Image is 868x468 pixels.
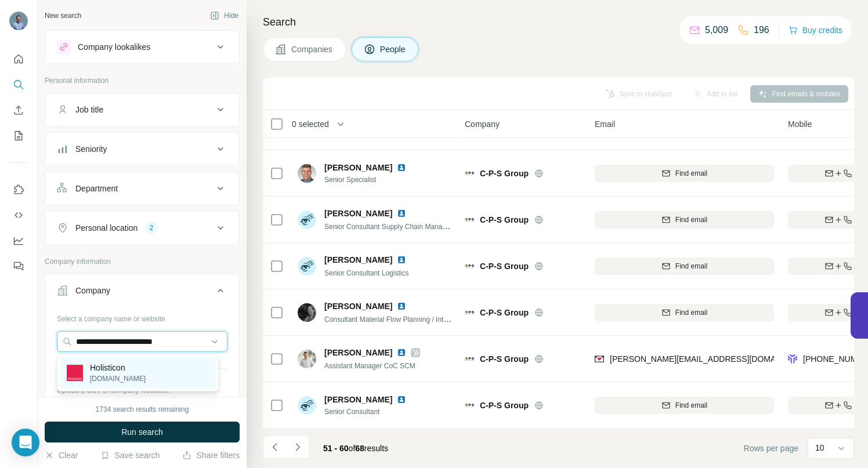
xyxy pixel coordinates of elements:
[9,205,28,226] button: Use Surfe API
[9,179,28,200] button: Use Surfe on LinkedIn
[595,397,774,414] button: Find email
[45,449,78,461] button: Clear
[789,22,842,38] button: Buy credits
[75,104,103,115] div: Job title
[291,43,334,55] span: Companies
[286,436,309,459] button: Navigate to next page
[397,302,406,311] img: LinkedIn logo
[788,353,797,365] img: provider forager logo
[324,347,392,358] span: [PERSON_NAME]
[480,400,529,411] span: C-P-S Group
[595,211,774,228] button: Find email
[202,7,247,24] button: Hide
[480,353,529,365] span: C-P-S Group
[324,362,415,370] span: Assistant Manager CoC SCM
[12,429,39,456] div: Open Intercom Messenger
[75,143,107,155] div: Seniority
[96,404,189,415] div: 1734 search results remaining
[324,407,420,417] span: Senior Consultant
[397,209,406,218] img: LinkedIn logo
[67,365,83,381] img: Holisticon
[465,308,474,317] img: Logo of C-P-S Group
[263,14,854,30] h4: Search
[45,422,240,442] button: Run search
[397,255,406,264] img: LinkedIn logo
[298,303,316,322] img: Avatar
[9,256,28,277] button: Feedback
[292,118,329,130] span: 0 selected
[465,169,474,178] img: Logo of C-P-S Group
[45,10,81,21] div: New search
[324,162,392,173] span: [PERSON_NAME]
[480,168,529,179] span: C-P-S Group
[675,307,707,318] span: Find email
[465,262,474,271] img: Logo of C-P-S Group
[75,285,110,296] div: Company
[45,75,240,86] p: Personal information
[788,118,812,130] span: Mobile
[45,33,239,61] button: Company lookalikes
[380,43,407,55] span: People
[754,23,769,37] p: 196
[182,449,240,461] button: Share filters
[324,222,465,231] span: Senior Consultant Supply Chain Management
[9,49,28,70] button: Quick start
[480,214,529,226] span: C-P-S Group
[323,444,388,453] span: results
[100,449,160,461] button: Save search
[595,304,774,321] button: Find email
[298,350,316,368] img: Avatar
[705,23,728,37] p: 5,009
[595,257,774,275] button: Find email
[324,300,392,312] span: [PERSON_NAME]
[298,257,316,275] img: Avatar
[45,214,239,242] button: Personal location2
[324,314,475,324] span: Consultant Material Flow Planning / Intralogistics
[9,100,28,121] button: Enrich CSV
[595,353,604,365] img: provider findymail logo
[465,401,474,410] img: Logo of C-P-S Group
[744,442,798,454] span: Rows per page
[324,175,420,185] span: Senior Specialist
[397,348,406,357] img: LinkedIn logo
[815,442,824,454] p: 10
[675,400,707,411] span: Find email
[397,395,406,404] img: LinkedIn logo
[45,135,239,163] button: Seniority
[324,254,392,266] span: [PERSON_NAME]
[595,165,774,182] button: Find email
[78,41,150,53] div: Company lookalikes
[45,277,239,309] button: Company
[263,436,286,459] button: Navigate to previous page
[349,444,356,453] span: of
[324,394,392,405] span: [PERSON_NAME]
[298,396,316,415] img: Avatar
[298,164,316,183] img: Avatar
[324,208,392,219] span: [PERSON_NAME]
[90,362,146,373] p: Holisticon
[9,74,28,95] button: Search
[480,260,529,272] span: C-P-S Group
[610,354,814,364] span: [PERSON_NAME][EMAIL_ADDRESS][DOMAIN_NAME]
[57,309,227,324] div: Select a company name or website
[45,96,239,124] button: Job title
[675,215,707,225] span: Find email
[465,215,474,224] img: Logo of C-P-S Group
[57,396,227,406] p: Your list is private and won't be saved or shared.
[45,175,239,202] button: Department
[144,223,158,233] div: 2
[121,426,163,438] span: Run search
[9,125,28,146] button: My lists
[324,269,408,277] span: Senior Consultant Logistics
[675,261,707,271] span: Find email
[75,183,118,194] div: Department
[75,222,138,234] div: Personal location
[397,163,406,172] img: LinkedIn logo
[675,168,707,179] span: Find email
[355,444,364,453] span: 68
[9,230,28,251] button: Dashboard
[298,211,316,229] img: Avatar
[465,118,500,130] span: Company
[595,118,615,130] span: Email
[90,373,146,384] p: [DOMAIN_NAME]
